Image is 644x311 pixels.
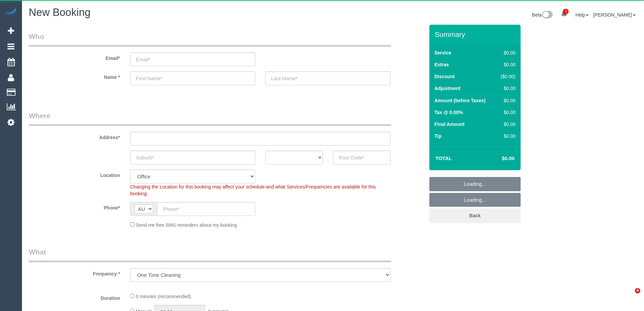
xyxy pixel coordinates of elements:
[557,7,571,22] a: 1
[482,156,515,161] h4: $0.00
[575,12,589,18] a: Help
[434,97,485,104] label: Amount (before Taxes)
[130,52,255,66] input: Email*
[333,151,390,164] input: Post Code*
[635,288,640,293] span: 4
[621,288,637,304] iframe: Intercom live chat
[429,208,521,223] a: Back
[434,85,460,92] label: Adjustment
[498,49,516,56] div: $0.00
[130,151,255,164] input: Suburb*
[24,292,125,302] label: Duration
[498,61,516,68] div: $0.00
[265,71,390,85] input: Last Name*
[532,12,553,18] a: Beta
[24,268,125,277] label: Frequency *
[593,12,636,18] a: [PERSON_NAME]
[498,85,516,92] div: $0.00
[498,109,516,116] div: $0.00
[130,71,255,85] input: First Name*
[434,61,449,68] label: Extras
[29,31,391,47] legend: Who
[434,121,464,128] label: Final Amount
[29,6,91,18] span: New Booking
[130,184,376,196] span: Changing the Location for this booking may affect your schedule and what Services/Frequencies are...
[136,222,237,228] span: Send me free SMS reminders about my booking
[157,202,255,216] input: Phone*
[498,73,516,80] div: ($0.00)
[29,111,391,126] legend: Where
[563,9,569,14] span: 1
[24,170,125,179] label: Location
[498,121,516,128] div: $0.00
[498,97,516,104] div: $0.00
[542,11,553,20] img: New interface
[24,132,125,141] label: Address*
[24,71,125,81] label: Name *
[434,73,455,80] label: Discount
[24,202,125,211] label: Phone*
[435,30,517,38] h3: Summary
[136,294,191,299] span: 0 minutes (recommended)
[29,247,391,262] legend: What
[434,133,442,139] label: Tip
[498,133,516,139] div: $0.00
[4,7,18,16] img: Automaid Logo
[24,52,125,62] label: Email*
[434,109,463,116] label: Tax @ 0.00%
[435,155,452,161] strong: Total
[434,49,451,56] label: Service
